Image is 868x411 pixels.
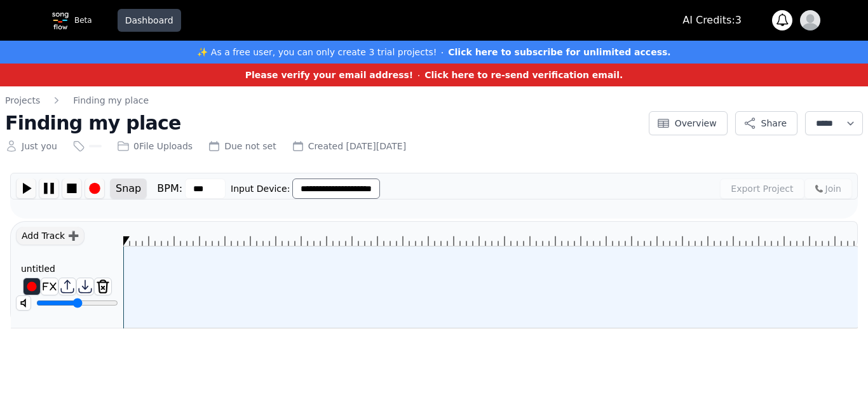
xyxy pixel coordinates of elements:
button: Please verify your email address!Click here to re-send verification email. [245,67,623,83]
button: ✨ As a free user, you can only create 3 trial projects!Click here to subscribe for unlimited access. [197,44,670,60]
img: unmute-VYQ6XJBC.svg [17,296,31,310]
p: Just you [22,140,57,152]
img: import-GJ37EX3T.svg [59,278,76,295]
img: play-HN6QGP6F.svg [17,179,36,198]
p: Created [DATE][DATE] [308,140,407,152]
button: Overview [649,111,728,135]
div: Add Track ➕ [16,227,85,245]
label: Input Device: [231,182,290,195]
strong: Click here to subscribe for unlimited access. [448,47,670,57]
strong: Click here to re-send verification email. [424,70,623,80]
div: 0 File Uploads [117,140,193,152]
a: Projects [5,94,40,107]
p: Due not set [224,140,276,152]
img: pause-7FOZAIPN.svg [39,179,58,198]
img: effects-YESYWAN3.svg [41,278,58,295]
p: Beta [74,15,92,25]
button: Join [804,179,852,199]
img: record-BSW3YWYX.svg [85,179,104,198]
button: Snap [110,179,147,199]
p: AI Credits: 3 [682,13,742,28]
button: Export Project [720,179,804,199]
img: phone-UTJ6M45A.svg [815,185,823,192]
button: Share [735,111,797,135]
nav: Breadcrumb [5,94,641,107]
a: Overview [649,120,728,132]
img: export-FJOLR6JH.svg [77,278,93,295]
img: Topline [48,8,73,33]
a: Dashboard [118,9,181,32]
label: BPM: [157,181,182,196]
img: trash-VMEC2UDV.svg [95,278,111,295]
img: record-BSW3YWYX.svg [24,278,40,295]
div: untitled [16,262,60,275]
a: Finding my place [73,94,149,107]
strong: ✨ As a free user, you can only create 3 trial projects! [197,47,437,57]
h2: Finding my place [5,112,641,135]
img: stop-IIWY7GUR.svg [62,179,81,198]
strong: Please verify your email address! [245,70,414,80]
